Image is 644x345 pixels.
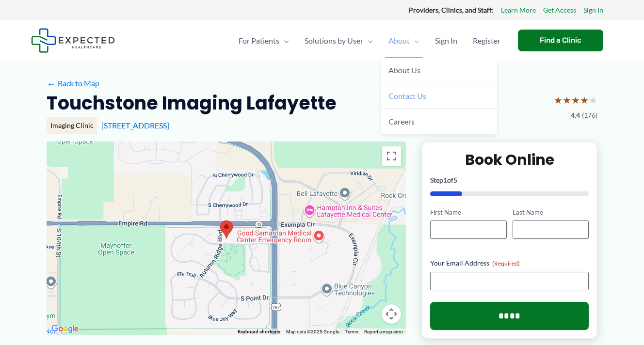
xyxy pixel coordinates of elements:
[231,24,297,58] a: For PatientsMenu Toggle
[554,91,563,109] span: ★
[238,329,280,335] button: Keyboard shortcuts
[430,258,589,268] label: Your Email Address
[382,146,401,166] button: Toggle fullscreen view
[381,83,497,109] a: Contact Us
[47,91,337,115] h2: Touchstone Imaging Lafayette
[388,117,415,126] span: Careers
[501,4,536,16] a: Learn More
[47,76,99,91] a: ←Back to Map
[492,260,520,267] span: (Required)
[49,323,81,335] a: Open this area in Google Maps (opens a new window)
[49,323,81,335] img: Google
[239,24,279,58] span: For Patients
[513,208,589,217] label: Last Name
[297,24,381,58] a: Solutions by UserMenu Toggle
[364,329,403,334] a: Report a map error
[571,109,580,122] span: 4.4
[101,121,169,130] a: [STREET_ADDRESS]
[31,28,115,53] img: Expected Healthcare Logo - side, dark font, small
[430,177,589,184] p: Step of
[583,4,603,16] a: Sign In
[381,24,427,58] a: AboutMenu Toggle
[589,91,597,109] span: ★
[571,91,580,109] span: ★
[279,24,289,58] span: Menu Toggle
[305,24,363,58] span: Solutions by User
[388,65,420,75] span: About Us
[381,109,497,134] a: Careers
[563,91,571,109] span: ★
[231,24,508,58] nav: Primary Site Navigation
[465,24,508,58] a: Register
[427,24,465,58] a: Sign In
[582,109,597,122] span: (176)
[435,24,457,58] span: Sign In
[363,24,373,58] span: Menu Toggle
[473,24,500,58] span: Register
[453,176,457,184] span: 5
[580,91,589,109] span: ★
[382,304,401,324] button: Map camera controls
[518,30,603,51] a: Find a Clinic
[345,329,358,334] a: Terms (opens in new tab)
[543,4,576,16] a: Get Access
[443,176,447,184] span: 1
[47,117,97,134] div: Imaging Clinic
[388,24,410,58] span: About
[430,208,506,217] label: First Name
[409,6,494,14] strong: Providers, Clinics, and Staff:
[430,150,589,169] h2: Book Online
[286,329,339,334] span: Map data ©2025 Google
[381,58,497,83] a: About Us
[410,24,419,58] span: Menu Toggle
[388,91,426,100] span: Contact Us
[47,79,56,88] span: ←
